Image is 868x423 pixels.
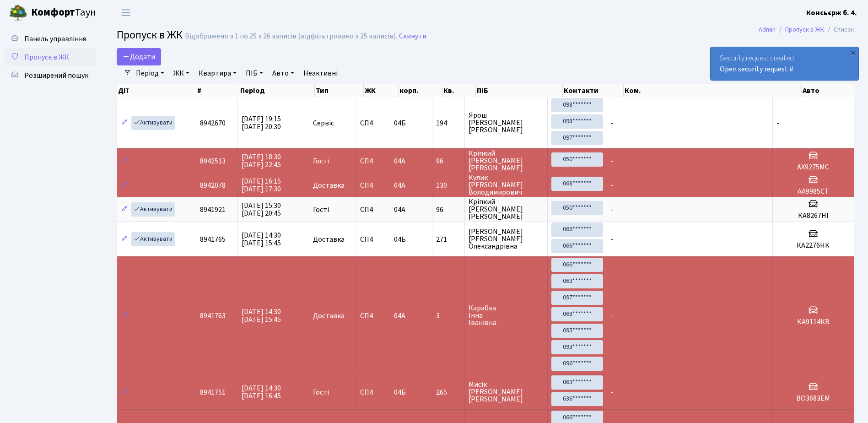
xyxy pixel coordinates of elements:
[242,176,281,194] span: [DATE] 16:15 [DATE] 17:30
[436,157,460,165] span: 96
[360,206,386,213] span: СП4
[195,65,240,81] a: Квартира
[711,47,858,80] div: Security request created
[313,236,345,243] span: Доставка
[117,48,161,65] a: Додати
[200,156,226,166] span: 8942513
[469,150,544,172] span: Кріпкий [PERSON_NAME] [PERSON_NAME]
[242,230,281,248] span: [DATE] 14:30 [DATE] 15:45
[313,182,345,189] span: Доставка
[360,119,386,127] span: СП4
[442,84,476,97] th: Кв.
[315,84,363,97] th: Тип
[242,152,281,170] span: [DATE] 18:30 [DATE] 22:45
[611,387,614,397] span: -
[399,84,442,97] th: корп.
[436,182,460,189] span: 130
[123,52,155,62] span: Додати
[360,157,386,165] span: СП4
[476,84,563,97] th: ПІБ
[313,389,329,396] span: Гості
[394,118,406,128] span: 04Б
[624,84,802,97] th: Ком.
[5,48,96,66] a: Пропуск в ЖК
[394,180,405,190] span: 04А
[200,234,226,244] span: 8941765
[5,66,96,85] a: Розширений пошук
[131,232,175,246] a: Активувати
[394,234,406,244] span: 04Б
[469,228,544,250] span: [PERSON_NAME] [PERSON_NAME] Олександрівна
[436,206,460,213] span: 96
[9,4,27,22] img: logo.png
[611,118,614,128] span: -
[806,7,857,18] a: Консьєрж б. 4.
[394,387,406,397] span: 04Б
[469,304,544,326] span: Карабка Інна Іванівна
[806,8,857,18] b: Консьєрж б. 4.
[269,65,298,81] a: Авто
[611,234,614,244] span: -
[776,241,850,250] h5: КА2276НК
[132,65,168,81] a: Період
[239,84,315,97] th: Період
[394,311,405,321] span: 04А
[300,65,341,81] a: Неактивні
[242,307,281,325] span: [DATE] 14:30 [DATE] 15:45
[611,205,614,215] span: -
[24,34,86,44] span: Панель управління
[399,32,426,41] a: Скинути
[364,84,399,97] th: ЖК
[720,64,793,74] a: Open security request #
[117,27,183,43] span: Пропуск в ЖК
[360,182,386,189] span: СП4
[24,52,69,62] span: Пропуск в ЖК
[611,311,614,321] span: -
[114,5,137,20] button: Переключити навігацію
[313,312,345,320] span: Доставка
[394,156,405,166] span: 04А
[185,32,397,41] div: Відображено з 1 по 25 з 26 записів (відфільтровано з 25 записів).
[360,236,386,243] span: СП4
[200,180,226,190] span: 8942078
[31,5,75,20] b: Комфорт
[200,311,226,321] span: 8941763
[776,211,850,220] h5: КА8267НІ
[469,198,544,220] span: Кріпкий [PERSON_NAME] [PERSON_NAME]
[436,389,460,396] span: 265
[200,387,226,397] span: 8941751
[117,84,196,97] th: Дії
[776,187,850,196] h5: АА9985СТ
[313,206,329,213] span: Гості
[802,84,854,97] th: Авто
[200,205,226,215] span: 8941921
[394,205,405,215] span: 04А
[469,112,544,134] span: Ярош [PERSON_NAME] [PERSON_NAME]
[5,30,96,48] a: Панель управління
[242,383,281,401] span: [DATE] 14:30 [DATE] 16:45
[24,70,88,81] span: Розширений пошук
[469,381,544,403] span: Мисік [PERSON_NAME] [PERSON_NAME]
[131,202,175,217] a: Активувати
[242,114,281,132] span: [DATE] 19:15 [DATE] 20:30
[611,156,614,166] span: -
[360,312,386,320] span: СП4
[313,157,329,165] span: Гості
[242,201,281,218] span: [DATE] 15:30 [DATE] 20:45
[848,48,857,57] div: ×
[200,118,226,128] span: 8942670
[436,312,460,320] span: 3
[436,119,460,127] span: 194
[776,394,850,403] h5: ВО3683ЕМ
[776,118,779,128] span: -
[31,5,96,21] span: Таун
[360,389,386,396] span: СП4
[469,174,544,196] span: Кулик [PERSON_NAME] Володимирович
[131,116,175,130] a: Активувати
[436,236,460,243] span: 271
[313,119,334,127] span: Сервіс
[563,84,624,97] th: Контакти
[170,65,193,81] a: ЖК
[776,163,850,172] h5: АХ9275МС
[776,318,850,326] h5: КА9114КВ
